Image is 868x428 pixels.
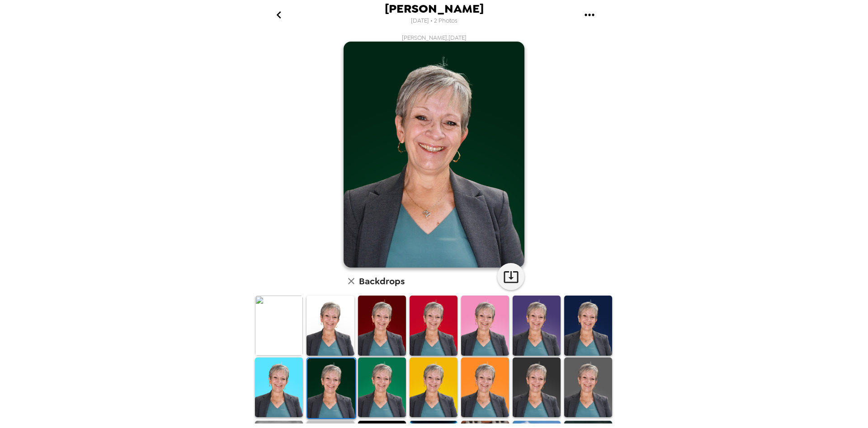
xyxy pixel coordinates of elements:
[344,42,524,268] img: user
[359,274,405,288] h6: Backdrops
[402,34,467,42] span: [PERSON_NAME] , [DATE]
[385,3,484,15] span: [PERSON_NAME]
[255,296,303,356] img: Original
[411,15,458,27] span: [DATE] • 2 Photos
